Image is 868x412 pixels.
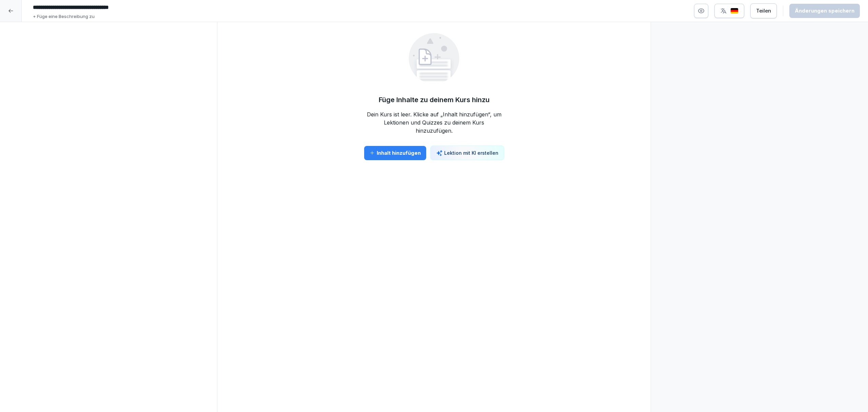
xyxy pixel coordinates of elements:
div: Teilen [756,7,771,15]
p: + Füge eine Beschreibung zu [33,13,95,20]
button: Teilen [750,3,777,18]
button: Änderungen speichern [789,4,860,18]
p: Dein Kurs ist leer. Klicke auf „Inhalt hinzufügen“, um Lektionen und Quizzes zu deinem Kurs hinzu... [366,110,502,135]
h5: Füge Inhalte zu deinem Kurs hinzu [379,95,490,105]
p: Lektion mit KI erstellen [444,149,498,156]
button: Lektion mit KI erstellen [430,146,504,160]
img: empty.svg [409,33,459,84]
div: Änderungen speichern [795,7,854,15]
img: de.svg [730,8,738,14]
button: Inhalt hinzufügen [364,146,426,160]
div: Inhalt hinzufügen [370,149,421,157]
